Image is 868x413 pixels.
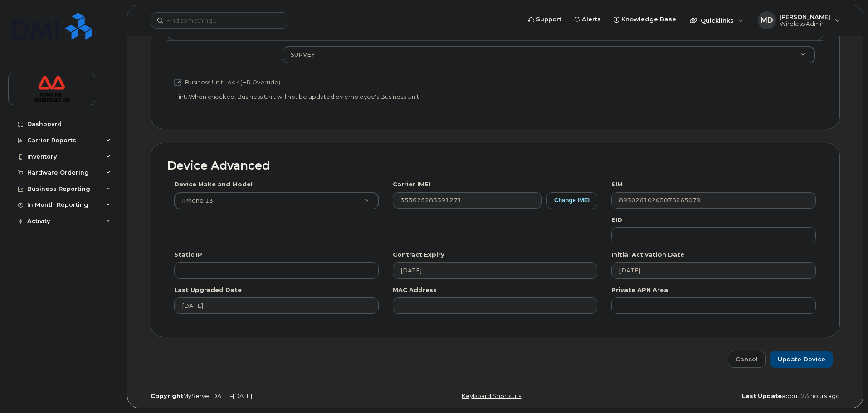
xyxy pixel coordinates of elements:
label: MAC Address [393,286,437,294]
label: SIM [611,180,623,189]
label: Business Unit Lock (HR Override) [174,77,280,88]
label: Static IP [174,250,202,259]
input: Update Device [770,351,833,368]
strong: Copyright [151,393,183,399]
span: Support [536,15,561,24]
a: iPhone 13 [175,193,378,209]
h2: Device Advanced [167,160,823,172]
a: Keyboard Shortcuts [462,393,521,399]
a: Knowledge Base [607,10,683,29]
strong: Last Update [742,393,782,399]
input: Business Unit Lock (HR Override) [174,79,181,86]
span: Wireless Admin [780,20,830,28]
input: Find something... [151,12,288,29]
a: Alerts [568,10,607,29]
a: Cancel [728,351,766,368]
label: Device Make and Model [174,180,253,189]
span: Alerts [582,15,601,24]
a: Support [522,10,568,29]
label: EID [611,215,622,224]
label: Carrier IMEI [393,180,430,189]
div: about 23 hours ago [612,393,847,400]
span: [PERSON_NAME] [780,13,830,20]
label: Initial Activation Date [611,250,684,259]
div: MyServe [DATE]–[DATE] [144,393,378,400]
a: SURVEY [283,47,814,63]
label: Contract Expiry [393,250,444,259]
div: Quicklinks [683,11,750,29]
label: Last Upgraded Date [174,286,242,294]
span: MD [761,15,773,26]
label: Private APN Area [611,286,668,294]
span: SURVEY [291,51,315,58]
span: Knowledge Base [621,15,676,24]
p: Hint: When checked, Business Unit will not be updated by employee's Business Unit [174,92,597,101]
span: Quicklinks [701,17,734,24]
span: iPhone 13 [177,197,213,205]
div: Mark Deyarmond [751,11,846,29]
button: Change IMEI [546,192,597,209]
